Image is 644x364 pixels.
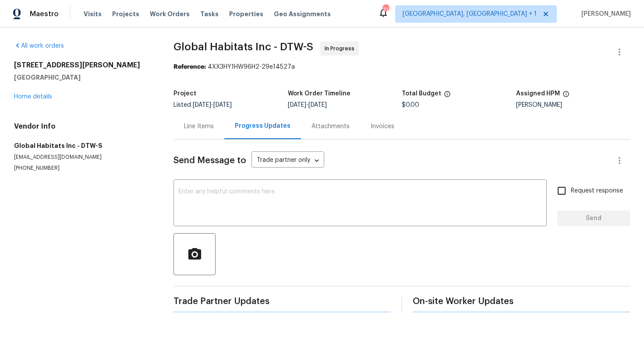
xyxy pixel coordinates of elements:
a: All work orders [14,43,64,49]
h5: Total Budget [402,91,441,97]
b: Reference: [173,64,206,70]
span: In Progress [325,44,358,53]
span: Projects [112,10,139,18]
div: Invoices [371,122,394,131]
h4: Vendor Info [14,122,152,131]
span: The hpm assigned to this work order. [563,91,570,102]
span: The total cost of line items that have been proposed by Opendoor. This sum includes line items th... [444,91,451,102]
span: On-site Worker Updates [413,297,630,306]
p: [EMAIL_ADDRESS][DOMAIN_NAME] [14,154,152,161]
span: Listed [173,102,232,108]
h5: [GEOGRAPHIC_DATA] [14,73,152,82]
p: [PHONE_NUMBER] [14,164,152,172]
h5: Assigned HPM [516,91,560,97]
span: - [193,102,232,108]
div: Progress Updates [235,122,290,130]
h5: Project [173,91,196,97]
span: [DATE] [288,102,306,108]
span: [DATE] [308,102,327,108]
span: Global Habitats Inc - DTW-S [173,42,313,52]
div: Attachments [311,122,350,131]
div: Line Items [184,122,214,131]
span: Maestro [30,10,59,18]
span: $0.00 [402,102,419,108]
span: Properties [229,10,263,18]
div: 31 [382,5,389,14]
span: Send Message to [173,156,246,165]
a: Home details [14,94,52,100]
span: Visits [84,10,102,18]
h5: Work Order Timeline [288,91,350,97]
span: Trade Partner Updates [173,297,391,306]
span: Request response [571,186,623,196]
h5: Global Habitats Inc - DTW-S [14,141,152,150]
span: Tasks [200,11,219,17]
span: Geo Assignments [274,10,331,18]
span: [GEOGRAPHIC_DATA], [GEOGRAPHIC_DATA] + 1 [403,10,537,18]
div: Trade partner only [251,154,324,168]
span: [DATE] [193,102,211,108]
span: [DATE] [213,102,232,108]
div: [PERSON_NAME] [516,102,630,108]
span: - [288,102,327,108]
span: Work Orders [150,10,190,18]
div: 4XX3HY1HW96H2-29e14527a [173,63,630,71]
span: [PERSON_NAME] [578,10,631,18]
h2: [STREET_ADDRESS][PERSON_NAME] [14,61,152,70]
